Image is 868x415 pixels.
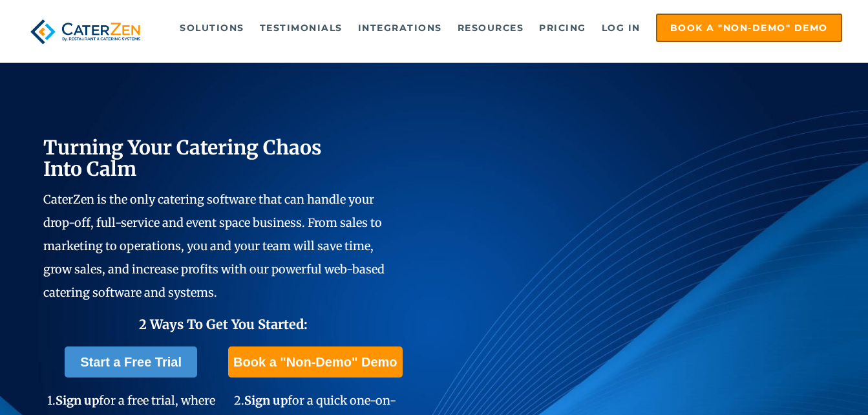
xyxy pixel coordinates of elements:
[451,15,531,41] a: Resources
[65,346,197,378] a: Start a Free Trial
[26,14,144,50] img: caterzen
[533,15,593,41] a: Pricing
[352,15,449,41] a: Integrations
[43,135,322,181] span: Turning Your Catering Chaos Into Calm
[43,192,385,300] span: CaterZen is the only catering software that can handle your drop-off, full-service and event spac...
[139,316,308,332] span: 2 Ways To Get You Started:
[253,15,349,41] a: Testimonials
[656,14,842,42] a: Book a "Non-Demo" Demo
[56,393,99,408] span: Sign up
[228,346,402,378] a: Book a "Non-Demo" Demo
[244,393,288,408] span: Sign up
[165,14,842,42] div: Navigation Menu
[595,15,647,41] a: Log in
[173,15,251,41] a: Solutions
[753,365,854,401] iframe: Help widget launcher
